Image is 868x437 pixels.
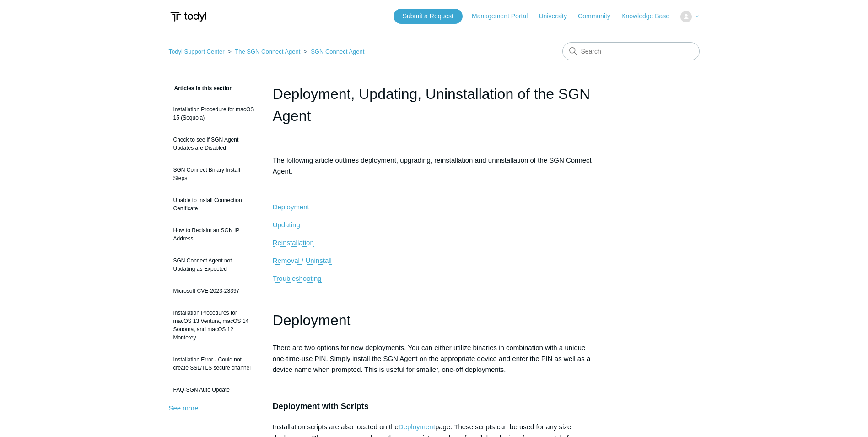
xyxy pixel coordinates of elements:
[226,48,302,55] li: The SGN Connect Agent
[273,203,309,211] a: Deployment
[562,42,700,60] input: Search
[273,344,591,373] span: There are two options for new deployments. You can either utilize binaries in combination with a ...
[169,8,208,25] img: Todyl Support Center Help Center home page
[273,83,596,127] h1: Deployment, Updating, Uninstallation of the SGN Agent
[273,257,332,265] a: Removal / Uninstall
[273,221,300,229] a: Updating
[472,11,537,21] a: Management Portal
[169,381,259,399] a: FAQ-SGN Auto Update
[169,48,226,55] li: Todyl Support Center
[621,11,679,21] a: Knowledge Base
[169,222,259,247] a: How to Reclaim an SGN IP Address
[169,304,259,346] a: Installation Procedures for macOS 13 Ventura, macOS 14 Sonoma, and macOS 12 Monterey
[273,274,322,283] a: Troubleshooting
[273,239,314,247] a: Reinstallation
[169,351,259,377] a: Installation Error - Could not create SSL/TLS secure channel
[273,312,351,328] span: Deployment
[169,282,259,300] a: Microsoft CVE-2023-23397
[169,85,233,92] span: Articles in this section
[273,402,369,411] span: Deployment with Scripts
[273,257,332,264] span: Removal / Uninstall
[273,239,314,246] span: Reinstallation
[539,11,576,21] a: University
[394,9,463,24] a: Submit a Request
[578,11,620,21] a: Community
[302,48,364,55] li: SGN Connect Agent
[273,423,399,431] span: Installation scripts are also located on the
[169,101,259,126] a: Installation Procedure for macOS 15 (Sequoia)
[169,252,259,278] a: SGN Connect Agent not Updating as Expected
[169,48,225,55] a: Todyl Support Center
[399,423,435,431] a: Deployment
[169,191,259,217] a: Unable to Install Connection Certificate
[273,156,592,175] span: The following article outlines deployment, upgrading, reinstallation and uninstallation of the SG...
[169,404,199,412] a: See more
[311,48,364,55] a: SGN Connect Agent
[169,131,259,157] a: Check to see if SGN Agent Updates are Disabled
[273,203,309,211] span: Deployment
[235,48,300,55] a: The SGN Connect Agent
[169,161,259,187] a: SGN Connect Binary Install Steps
